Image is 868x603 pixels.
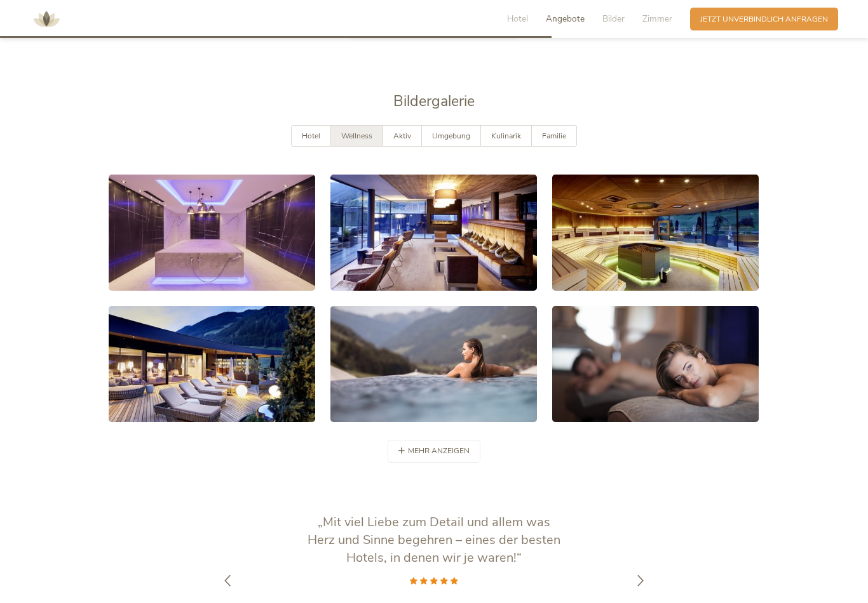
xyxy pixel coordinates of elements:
[491,131,521,141] span: Kulinarik
[308,514,560,566] span: „Mit viel Liebe zum Detail und allem was Herz und Sinne begehren – eines der besten Hotels, in de...
[393,131,411,141] span: Aktiv
[700,14,828,25] span: Jetzt unverbindlich anfragen
[27,15,65,22] a: AMONTI & LUNARIS Wellnessresort
[393,91,475,111] span: Bildergalerie
[542,131,566,141] span: Familie
[507,13,528,25] span: Hotel
[546,13,585,25] span: Angebote
[408,446,470,456] span: mehr anzeigen
[302,131,320,141] span: Hotel
[642,13,672,25] span: Zimmer
[602,13,625,25] span: Bilder
[432,131,470,141] span: Umgebung
[341,131,372,141] span: Wellness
